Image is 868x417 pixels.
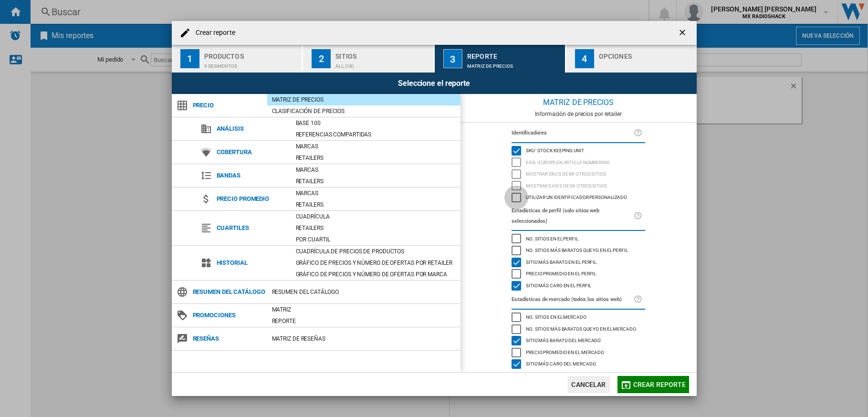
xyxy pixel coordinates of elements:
[526,246,628,253] span: No. sitios más baratos que yo en el perfil
[526,158,610,165] span: EAN - European Article Numbering
[291,165,460,175] div: Marcas
[512,156,645,168] md-checkbox: EAN - European Article Numbering
[303,45,434,73] button: 2 Sitios ALL (18)
[460,94,697,111] div: Matriz de precios
[512,323,645,335] md-checkbox: No. sitios más baratos que yo en el mercado
[291,118,460,128] div: Base 100
[467,49,561,59] div: Reporte
[512,168,645,180] md-checkbox: Mostrar SKU'S de mi otros sitios
[180,49,199,68] div: 1
[267,287,460,297] div: Resumen del catálogo
[291,247,460,256] div: Cuadrícula de precios de productos
[267,305,460,314] div: Matriz
[267,334,460,344] div: Matriz de RESEÑAS
[291,235,460,244] div: Por cuartil
[512,280,645,292] md-checkbox: Sitio más caro en el perfil
[188,99,267,112] span: Precio
[172,73,697,94] div: Seleccione el reporte
[212,146,291,159] span: Cobertura
[291,142,460,151] div: Marcas
[512,245,645,257] md-checkbox: No. sitios más baratos que yo en el perfil
[512,192,645,204] md-checkbox: Utilizar un identificador personalizado
[291,177,460,186] div: Retailers
[526,313,586,320] span: No. sitios en el mercado
[526,348,604,355] span: Precio promedio en el mercado
[512,233,645,245] md-checkbox: No. sitios en el perfil
[267,106,460,116] div: Clasificación de precios
[512,145,645,157] md-checkbox: SKU - Stock Keeping Unit
[568,376,610,393] button: Cancelar
[512,346,645,358] md-checkbox: Precio promedio en el mercado
[599,49,693,59] div: Opciones
[526,325,636,332] span: No. sitios más baratos que yo en el mercado
[443,49,462,68] div: 3
[188,332,267,345] span: Reseñas
[212,221,291,235] span: Cuartiles
[575,49,594,68] div: 4
[212,192,291,206] span: Precio promedio
[212,256,291,270] span: Historial
[526,235,578,241] span: No. sitios en el perfil
[291,130,460,139] div: Referencias compartidas
[460,111,697,117] div: Información de precios por retailer
[512,312,645,323] md-checkbox: No. sitios en el mercado
[291,223,460,233] div: Retailers
[335,49,429,59] div: Sitios
[291,212,460,221] div: Cuadrícula
[291,258,460,268] div: Gráfico de precios y número de ofertas por retailer
[291,188,460,198] div: Marcas
[526,360,596,366] span: Sitio más caro del mercado
[678,28,689,39] ng-md-icon: getI18NText('BUTTONS.CLOSE_DIALOG')
[212,169,291,182] span: Bandas
[526,270,596,276] span: Precio promedio en el perfil
[267,95,460,104] div: Matriz de precios
[512,358,645,370] md-checkbox: Sitio más caro del mercado
[312,49,331,68] div: 2
[617,376,689,393] button: Crear reporte
[512,180,645,192] md-checkbox: Mostrar EAN's de mi otros sitios
[291,270,460,279] div: Gráfico de precios y número de ofertas por marca
[512,206,634,227] label: Estadísticas de perfil (solo sitios web seleccionados)
[512,256,645,268] md-checkbox: Sitio más barato en el perfil
[512,128,634,138] label: Identificadores
[526,170,606,177] span: Mostrar SKU'S de mi otros sitios
[526,281,591,288] span: Sitio más caro en el perfil
[188,309,267,322] span: Promociones
[172,45,303,73] button: 1 Productos 9 segmentos
[467,59,561,69] div: Matriz de precios
[212,122,291,136] span: Análisis
[674,23,693,42] button: getI18NText('BUTTONS.CLOSE_DIALOG')
[291,200,460,209] div: Retailers
[512,268,645,280] md-checkbox: Precio promedio en el perfil
[526,146,584,153] span: SKU - Stock Keeping Unit
[291,153,460,163] div: Retailers
[335,59,429,69] div: ALL (18)
[191,28,235,38] h4: Crear reporte
[512,335,645,347] md-checkbox: Sitio más barato del mercado
[566,45,697,73] button: 4 Opciones
[512,294,634,305] label: Estadísticas de mercado (todos los sitios web)
[526,193,627,200] span: Utilizar un identificador personalizado
[267,316,460,326] div: Reporte
[435,45,566,73] button: 3 Reporte Matriz de precios
[526,336,601,343] span: Sitio más barato del mercado
[526,182,607,188] span: Mostrar EAN's de mi otros sitios
[526,258,596,265] span: Sitio más barato en el perfil
[204,49,298,59] div: Productos
[204,59,298,69] div: 9 segmentos
[633,381,686,388] span: Crear reporte
[188,285,267,299] span: Resumen del catálogo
